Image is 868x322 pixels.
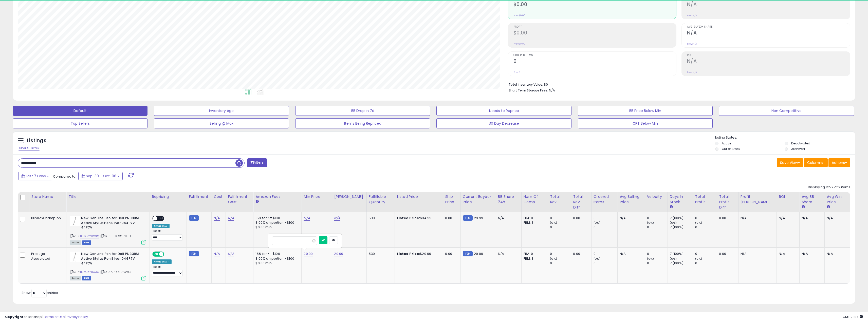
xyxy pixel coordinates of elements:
[100,270,131,274] span: | SKU: AF-YXTU-QVX5
[255,261,298,266] div: $0.30 min
[670,257,677,261] small: (0%)
[647,221,654,225] small: (0%)
[620,194,642,205] div: Avg Selling Price
[719,252,734,256] div: 0.00
[445,252,456,256] div: 0.00
[152,229,183,241] div: Preset:
[573,252,587,256] div: 0.00
[550,194,569,205] div: Total Rev.
[741,194,774,205] div: Profit [PERSON_NAME]
[594,221,601,225] small: (0%)
[70,216,80,226] img: 31dwuUZj08L._SL40_.jpg
[802,205,805,209] small: Avg BB Share.
[189,251,199,256] small: FBM
[791,147,805,151] label: Archived
[578,106,713,116] button: BB Price Below Min
[670,216,693,220] div: 7 (100%)
[43,314,65,319] a: Terms of Use
[255,220,298,225] div: 8.00% on portion > $100
[68,194,147,199] div: Title
[80,234,99,238] a: B07GZY8C3Q
[5,314,24,319] strong: Copyright
[255,256,298,261] div: 8.00% on portion > $100
[513,26,676,28] span: Profit
[304,194,330,199] div: Min Price
[524,256,544,261] div: FBM: 3
[578,118,713,128] button: CPT Below Min
[594,194,615,205] div: Ordered Items
[513,2,676,8] h2: $0.00
[255,225,298,230] div: $0.30 min
[594,252,617,256] div: 0
[369,252,391,256] div: 539
[549,88,555,93] span: N/A
[687,14,697,17] small: Prev: N/A
[228,216,234,221] a: N/A
[154,106,289,116] button: Inventory Age
[791,141,810,145] label: Deactivated
[255,194,299,199] div: Amazon Fees
[26,174,46,179] span: Last 7 Days
[513,14,525,17] small: Prev: $0.00
[31,216,62,220] div: BuyBoxChampion
[594,257,601,261] small: (0%)
[66,314,88,319] a: Privacy Policy
[397,194,441,199] div: Listed Price
[498,252,518,256] div: N/A
[550,221,557,225] small: (0%)
[53,174,76,179] span: Compared to:
[722,147,740,151] label: Out of Stock
[827,252,846,256] div: N/A
[594,225,617,230] div: 0
[18,146,40,150] div: Clear All Filters
[741,216,773,220] div: N/A
[695,225,717,230] div: 0
[31,252,62,261] div: Prestige Associated
[779,252,796,256] div: N/A
[695,257,702,261] small: (0%)
[687,26,850,28] span: Avg. Buybox Share
[445,216,456,220] div: 0.00
[524,220,544,225] div: FBM: 3
[695,216,717,220] div: 0
[777,158,803,167] button: Save View
[463,194,494,205] div: Current Buybox Price
[70,216,146,244] div: ASIN:
[647,194,666,199] div: Velocity
[228,194,251,205] div: Fulfillment Cost
[463,251,473,256] small: FBM
[594,261,617,266] div: 0
[152,259,172,264] div: Amazon AI *
[687,54,850,57] span: ROI
[474,216,483,220] span: 29.99
[573,216,587,220] div: 0.00
[397,216,420,220] b: Listed Price:
[513,58,676,65] h2: 0
[81,216,143,231] b: New Genuine Pen for Dell PN338M Active Stylus Pen Silver 044P7V 44P7V
[334,194,364,199] div: [PERSON_NAME]
[550,257,557,261] small: (0%)
[509,88,548,92] b: Short Term Storage Fees:
[397,252,439,256] div: $29.99
[524,252,544,256] div: FBA: 0
[228,251,234,256] a: N/A
[550,252,571,256] div: 0
[719,194,736,210] div: Total Profit Diff.
[843,314,863,319] span: 2025-10-14 21:27 GMT
[189,215,199,221] small: FBM
[647,252,668,256] div: 0
[70,240,81,245] span: All listings currently available for purchase on Amazon
[397,251,420,256] b: Listed Price:
[827,205,830,209] small: Avg Win Price.
[670,221,677,225] small: (0%)
[498,216,518,220] div: N/A
[334,251,343,256] a: 29.99
[741,252,773,256] div: N/A
[78,172,123,180] button: Sep-30 - Oct-06
[524,194,546,205] div: Num of Comp.
[715,135,855,140] p: Listing States:
[804,158,828,167] button: Columns
[369,194,393,205] div: Fulfillable Quantity
[620,252,641,256] div: N/A
[620,216,641,220] div: N/A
